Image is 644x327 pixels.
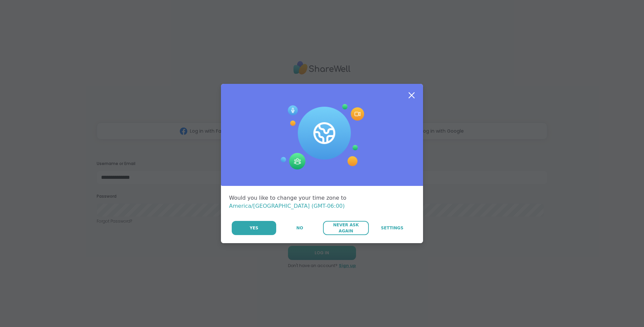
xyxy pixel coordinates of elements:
[280,104,364,170] img: Session Experience
[277,221,322,235] button: No
[250,225,258,231] span: Yes
[229,194,415,210] div: Would you like to change your time zone to
[323,221,368,235] button: Never Ask Again
[229,203,345,209] span: America/[GEOGRAPHIC_DATA] (GMT-06:00)
[369,221,415,235] a: Settings
[296,225,303,231] span: No
[232,221,276,235] button: Yes
[326,222,365,234] span: Never Ask Again
[381,225,404,231] span: Settings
